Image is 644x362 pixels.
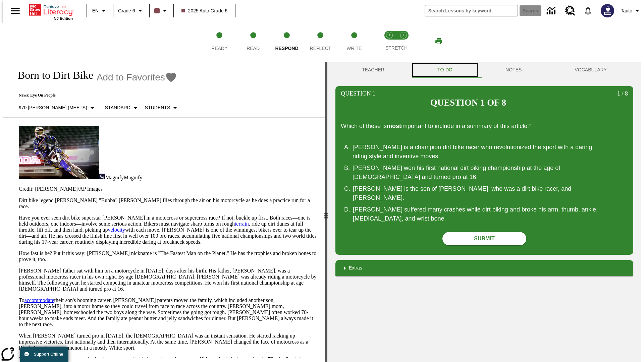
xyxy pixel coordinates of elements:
[402,34,404,37] text: 2
[335,260,633,276] div: Extras
[411,62,479,78] button: TO-DO
[310,46,331,51] span: Reflect
[344,205,350,214] span: D .
[247,46,260,51] span: Read
[325,62,327,362] div: Press Enter or Spacebar and then press right and left arrow keys to move the slider
[394,23,413,60] button: Stretch Respond step 2 of 2
[19,268,317,292] p: [PERSON_NAME] father sat with him on a motorcycle in [DATE], days after his birth. His father, [P...
[301,23,340,60] button: Reflect step 4 of 5
[327,62,641,362] div: activity
[579,2,597,19] a: Notifications
[200,23,239,60] button: Ready step 1 of 5
[353,205,608,223] div: [PERSON_NAME] suffered many crashes while dirt biking and broke his arm, thumb, ankle, [MEDICAL_D...
[211,46,227,51] span: Ready
[19,215,317,245] p: Have you ever seen dirt bike superstar [PERSON_NAME] in a motocross or supercross race? If not, b...
[152,5,171,17] button: Class color is dark brown. Change class color
[99,174,105,179] img: Magnify
[617,90,620,97] span: 1
[353,143,607,161] div: [PERSON_NAME] is a champion dirt bike racer who revolutionized the sport with a daring riding sty...
[622,90,623,97] span: /
[181,7,228,14] span: 2025 Auto Grade 6
[142,102,182,114] button: Select Student
[118,7,135,14] span: Grade 6
[430,98,506,108] h2: Question 1 of 8
[344,184,350,193] span: C .
[380,23,399,60] button: Stretch Read step 1 of 2
[618,5,644,17] button: Profile/Settings
[16,102,99,114] button: Select Lexile, 970 Lexile (Meets)
[621,7,632,14] span: Tauto
[102,102,142,114] button: Scaffolds, Standard
[349,264,362,271] p: Extras
[479,62,548,78] button: NOTES
[54,16,73,20] span: NJ Edition
[561,2,579,20] a: Resource Center, Will open in new tab
[353,184,608,202] div: [PERSON_NAME] is the son of [PERSON_NAME], who was a dirt bike racer, and [PERSON_NAME].
[19,297,317,327] p: To their son's booming career, [PERSON_NAME] parents moved the family, which included another son...
[19,126,99,179] img: Motocross racer James Stewart flies through the air on his dirt bike.
[387,123,401,129] strong: most
[597,2,618,19] button: Select a new avatar
[145,104,170,111] p: Students
[233,23,272,60] button: Read step 2 of 5
[19,186,317,192] p: Credit: [PERSON_NAME]/AP Images
[3,62,325,358] div: reading
[335,62,633,78] div: Instructional Panel Tabs
[108,227,125,233] a: velocity
[19,197,317,209] p: Dirt bike legend [PERSON_NAME] "Bubba" [PERSON_NAME] flies through the air on his motorcycle as h...
[92,7,99,14] span: EN
[89,5,111,17] button: Language: EN, Select a language
[543,2,561,20] a: Data Center
[388,34,390,37] text: 1
[34,352,63,357] span: Support Offline
[5,1,25,21] button: Open side menu
[97,72,165,83] span: Add to Favorites
[385,45,408,51] span: STRETCH
[124,175,142,180] span: Magnify
[105,175,124,180] span: Magnify
[371,90,376,97] span: 1
[601,4,614,17] img: Avatar
[20,347,68,362] button: Support Offline
[11,93,182,98] p: News: Eye On People
[235,221,249,227] a: terrain
[97,71,177,83] button: Add to Favorites - Born to Dirt Bike
[19,250,317,262] p: How fast is he? Put it this way: [PERSON_NAME] nickname is "The Fastest Man on the Planet." He ha...
[105,104,130,111] p: Standard
[442,232,526,245] button: Submit
[344,164,350,173] span: B .
[19,333,317,351] p: When [PERSON_NAME] turned pro in [DATE], the [DEMOGRAPHIC_DATA] was an instant sensation. He star...
[353,164,607,182] div: [PERSON_NAME] won his first national dirt biking championship at the age of [DEMOGRAPHIC_DATA] an...
[275,46,298,51] span: Respond
[344,143,350,152] span: A .
[335,23,374,60] button: Write step 5 of 5
[11,69,93,81] h1: Born to Dirt Bike
[617,90,628,116] p: 8
[425,5,518,16] input: search field
[341,90,376,116] p: Question
[428,35,449,47] button: Print
[19,104,87,111] p: 970 [PERSON_NAME] (Meets)
[267,23,306,60] button: Respond step 3 of 5
[341,122,628,131] p: Which of these is important to include in a summary of this article?
[335,62,411,78] button: Teacher
[548,62,633,78] button: VOCABULARY
[115,5,147,17] button: Grade: Grade 6, Select a grade
[346,46,362,51] span: Write
[24,297,54,303] a: accommodate
[29,2,73,20] div: Home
